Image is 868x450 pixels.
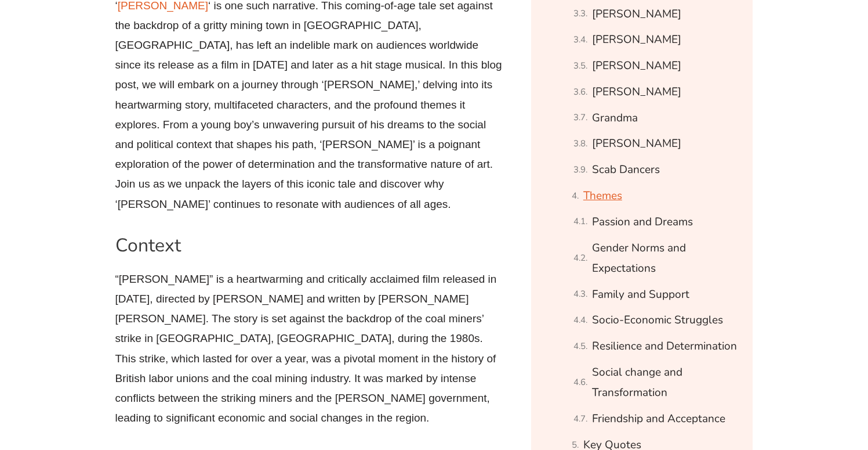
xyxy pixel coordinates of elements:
a: [PERSON_NAME] [592,30,681,50]
a: Themes [583,186,622,206]
a: Social change and Transformation [592,362,738,404]
iframe: Chat Widget [810,394,868,450]
a: Resilience and Determination [592,336,737,357]
h2: Context [115,233,504,258]
a: Passion and Dreams [592,212,693,232]
a: Socio-Economic Struggles [592,310,723,330]
a: Friendship and Acceptance [592,409,725,429]
a: Grandma [592,108,638,128]
a: Gender Norms and Expectations [592,238,738,279]
p: “[PERSON_NAME]” is a heartwarming and critically acclaimed film released in [DATE], directed by [... [115,269,504,429]
a: [PERSON_NAME] [592,134,681,154]
a: [PERSON_NAME] [592,82,681,102]
a: Family and Support [592,285,689,305]
a: Scab Dancers [592,160,660,180]
a: [PERSON_NAME] [592,56,681,76]
a: [PERSON_NAME] [592,4,681,24]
